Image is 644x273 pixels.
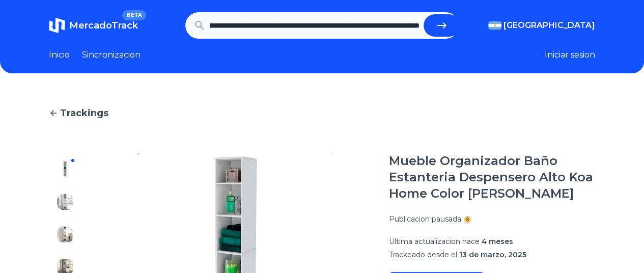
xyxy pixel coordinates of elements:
span: Trackeado desde el [389,250,457,259]
img: Argentina [488,21,501,30]
button: Iniciar sesion [545,49,595,61]
span: Ultima actualizacion hace [389,237,480,246]
span: [GEOGRAPHIC_DATA] [503,19,595,32]
span: Trackings [60,106,108,120]
a: Sincronizacion [82,49,141,61]
span: MercadoTrack [69,20,138,31]
span: 4 meses [482,237,513,246]
a: Trackings [49,106,595,120]
span: BETA [122,10,146,20]
button: [GEOGRAPHIC_DATA] [488,19,595,32]
p: Publicacion pausada [389,214,461,224]
img: Mueble Organizador Baño Estanteria Despensero Alto Koa Home Color Blanco [57,226,73,242]
span: 13 de marzo, 2025 [459,250,526,259]
h1: Mueble Organizador Baño Estanteria Despensero Alto Koa Home Color [PERSON_NAME] [389,153,595,202]
a: Inicio [49,49,70,61]
a: MercadoTrackBETA [49,17,138,34]
img: Mueble Organizador Baño Estanteria Despensero Alto Koa Home Color Blanco [57,161,73,177]
img: MercadoTrack [49,17,65,34]
img: Mueble Organizador Baño Estanteria Despensero Alto Koa Home Color Blanco [57,194,73,210]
